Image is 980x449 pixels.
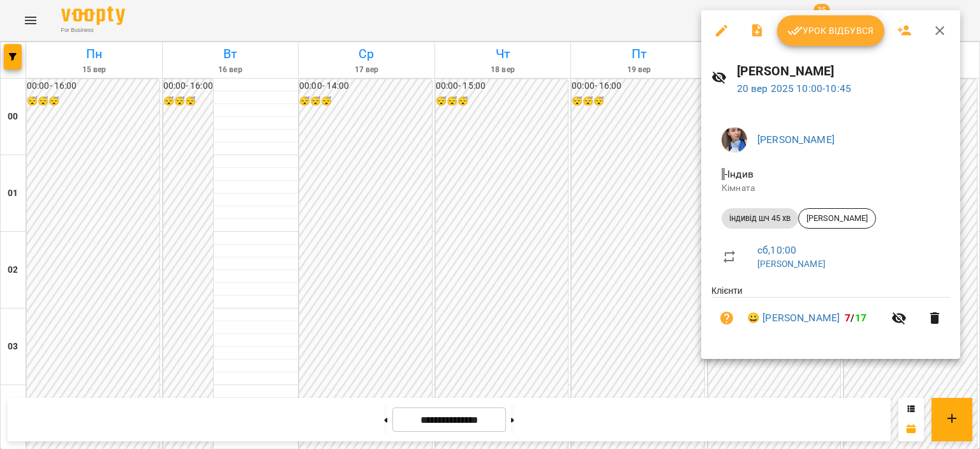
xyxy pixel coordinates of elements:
[722,127,747,153] img: 727e98639bf378bfedd43b4b44319584.jpeg
[722,213,798,224] span: індивід шч 45 хв
[722,168,756,180] span: - Індив
[747,310,840,326] a: 😀 [PERSON_NAME]
[845,312,850,324] span: 7
[845,312,866,324] b: /
[855,312,866,324] span: 17
[799,213,875,224] span: [PERSON_NAME]
[711,303,742,333] button: Візит ще не сплачено. Додати оплату?
[757,244,796,256] a: сб , 10:00
[737,82,851,95] a: 20 вер 2025 10:00-10:45
[737,61,950,81] h6: [PERSON_NAME]
[757,133,835,146] a: [PERSON_NAME]
[757,259,826,269] a: [PERSON_NAME]
[787,23,874,38] span: Урок відбувся
[777,15,884,46] button: Урок відбувся
[798,208,876,229] div: [PERSON_NAME]
[722,182,940,195] p: Кімната
[711,284,950,344] ul: Клієнти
